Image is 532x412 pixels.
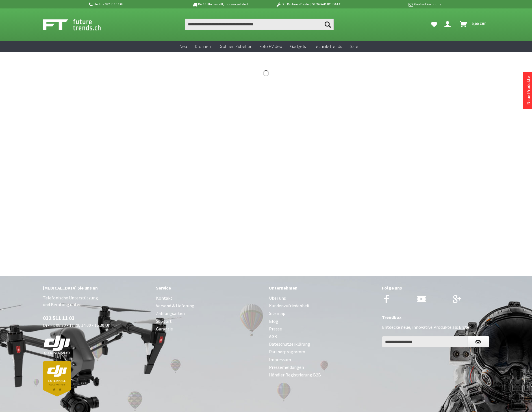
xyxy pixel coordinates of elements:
a: Über uns [269,294,376,302]
img: dji-partner-enterprise_goldLoJgYOWPUIEBO.png [43,361,71,396]
div: Trendbox [382,314,489,321]
a: Händler Registrierung B2B [269,371,376,379]
div: Unternehmen [269,284,376,292]
p: Telefonische Unterstützung und Beratung unter: Di - Fr: 08:30 - 11.30, 14.00 - 16.30 Uhr [43,294,150,396]
span: Sale [350,43,358,49]
a: Impressum [269,356,376,363]
a: Neu [176,41,191,52]
p: Kauf auf Rechnung [353,1,441,8]
span: Neu [180,43,187,49]
a: Kundenzufriedenheit [269,302,376,310]
input: Produkt, Marke, Kategorie, EAN, Artikelnummer… [185,19,334,30]
p: Entdecke neue, innovative Produkte als Erster. [382,324,489,330]
a: Warenkorb [457,19,489,30]
button: Newsletter abonnieren [468,336,489,347]
a: Drohnen Zubehör [215,41,255,52]
a: Kontakt [156,294,263,302]
span: Drohnen [195,43,211,49]
a: Partnerprogramm [269,348,376,356]
span: Foto + Video [259,43,282,49]
div: [MEDICAL_DATA] Sie uns an [43,284,150,292]
a: Zahlungsarten [156,310,263,317]
p: Hotline 032 511 11 03 [88,1,176,8]
a: Drohnen [191,41,215,52]
p: DJI Drohnen Dealer [GEOGRAPHIC_DATA] [265,1,353,8]
a: Neue Produkte [526,76,531,105]
a: Dein Konto [442,19,455,30]
span: Technik-Trends [314,43,342,49]
a: Blog [269,317,376,325]
span: Drohnen Zubehör [219,43,251,49]
a: Technik-Trends [310,41,346,52]
a: Sitemap [269,310,376,317]
a: Gadgets [286,41,310,52]
span: Gadgets [290,43,306,49]
a: Presse [269,325,376,333]
button: Suchen [322,19,334,30]
a: Meine Favoriten [428,19,440,30]
span: 0,00 CHF [472,19,487,28]
a: Sale [346,41,362,52]
a: Garantie [156,325,263,333]
img: white-dji-schweiz-logo-official_140x140.png [43,335,71,354]
input: Ihre E-Mail Adresse [382,336,468,347]
img: Shop Futuretrends - zur Startseite wechseln [43,17,113,32]
p: Bis 16 Uhr bestellt, morgen geliefert. [176,1,264,8]
a: Versand & Lieferung [156,302,263,310]
a: Dateschutzerklärung [269,340,376,348]
div: Service [156,284,263,292]
a: AGB [269,333,376,340]
a: 032 511 11 03 [43,315,75,321]
a: Support [156,317,263,325]
a: Pressemeldungen [269,363,376,371]
div: Folge uns [382,284,489,292]
a: Foto + Video [255,41,286,52]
